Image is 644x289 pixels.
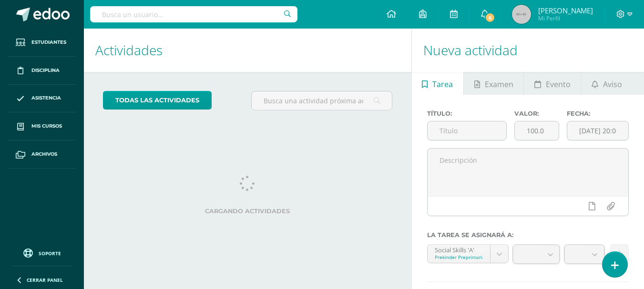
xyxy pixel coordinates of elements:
label: Cargando actividades [103,208,392,215]
a: todas las Actividades [103,91,212,110]
h1: Actividades [95,29,400,72]
a: Mis cursos [8,112,76,140]
span: Estudiantes [31,39,66,46]
span: Archivos [31,150,57,158]
a: Social Skills 'A'Prekinder Preprimaria [428,245,509,263]
span: 6 [485,12,495,23]
span: Soporte [39,250,61,257]
span: Asistencia [31,94,61,102]
label: Título: [427,110,507,117]
input: Busca un usuario... [90,6,297,22]
span: Evento [546,73,571,96]
span: Disciplina [31,67,60,74]
a: Examen [464,72,523,95]
a: Evento [524,72,581,95]
input: Fecha de entrega [567,121,628,140]
input: Busca una actividad próxima aquí... [252,91,391,110]
img: 45x45 [512,5,531,24]
label: Valor: [514,110,559,117]
a: Soporte [11,246,72,259]
div: Prekinder Preprimaria [435,254,483,260]
h1: Nueva actividad [423,29,633,72]
label: Fecha: [567,110,629,117]
span: [PERSON_NAME] [538,6,593,15]
label: La tarea se asignará a: [427,231,629,239]
span: Aviso [603,73,622,96]
a: Estudiantes [8,29,76,57]
div: Social Skills 'A' [435,245,483,254]
a: Aviso [581,72,632,95]
span: Examen [485,73,513,96]
a: Archivos [8,140,76,169]
a: Disciplina [8,57,76,85]
input: Puntos máximos [515,121,559,140]
span: Mis cursos [31,122,62,130]
a: Tarea [412,72,463,95]
span: Cerrar panel [27,277,63,283]
span: Mi Perfil [538,14,593,22]
span: Tarea [432,73,453,96]
input: Título [428,121,506,140]
a: Asistencia [8,85,76,113]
